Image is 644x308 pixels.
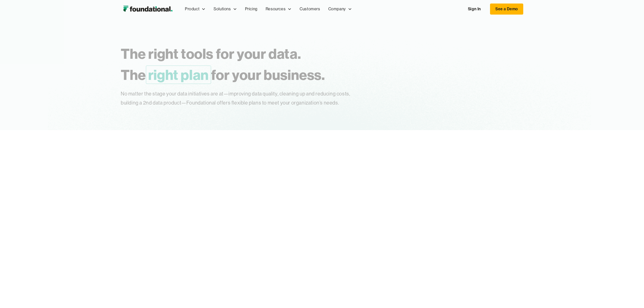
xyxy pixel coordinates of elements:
[241,1,262,17] a: Pricing
[121,4,175,14] img: Foundational Logo
[121,89,378,108] p: No matter the stage your data initiatives are at—improving data quality, cleaning up and reducing...
[296,1,324,17] a: Customers
[121,43,396,85] h1: The right tools for your data. The for your business.
[146,66,211,84] span: right plan
[214,6,231,12] div: Solutions
[463,4,486,14] a: Sign In
[121,4,175,14] a: home
[266,6,286,12] div: Resources
[490,4,523,15] a: See a Demo
[185,6,199,12] div: Product
[328,6,346,12] div: Company
[210,1,241,17] div: Solutions
[324,1,356,17] div: Company
[181,1,210,17] div: Product
[262,1,296,17] div: Resources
